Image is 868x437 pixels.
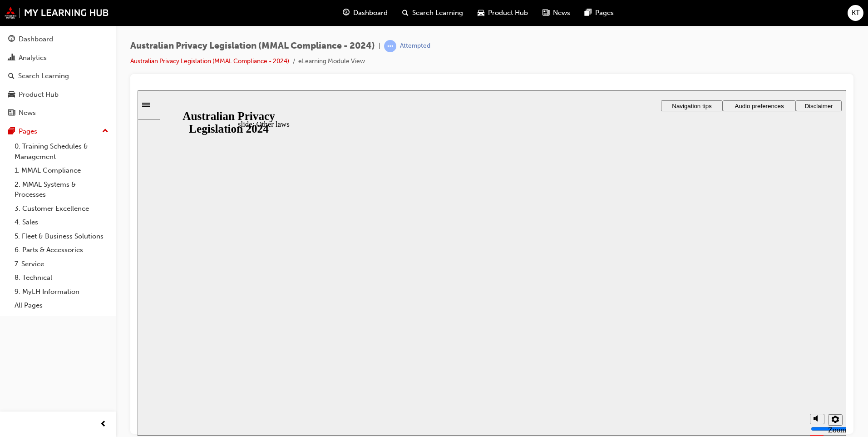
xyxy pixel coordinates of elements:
span: Navigation tips [534,12,574,19]
img: mmal [5,7,109,19]
span: pages-icon [8,128,15,136]
span: KT [852,8,860,18]
a: All Pages [11,298,112,313]
span: Pages [595,8,614,18]
a: 7. Service [11,257,112,271]
a: 0. Training Schedules & Management [11,139,112,164]
a: News [4,104,112,121]
span: pages-icon [585,7,592,19]
span: Disclaimer [667,12,695,19]
div: News [19,108,36,118]
a: search-iconSearch Learning [395,4,470,22]
span: news-icon [542,7,549,19]
div: Analytics [19,53,47,63]
span: Audio preferences [597,12,646,19]
div: misc controls [668,316,704,345]
a: 5. Fleet & Business Solutions [11,229,112,243]
div: Attempted [400,42,430,50]
div: Dashboard [19,34,53,45]
a: 3. Customer Excellence [11,202,112,216]
span: Product Hub [488,8,528,18]
span: | [379,41,380,51]
button: KT [848,5,863,21]
a: Analytics [4,50,112,66]
button: Audio preferences [585,10,658,21]
span: chart-icon [8,54,15,62]
label: Zoom to fit [690,335,709,362]
span: up-icon [102,125,108,137]
a: 8. Technical [11,271,112,285]
span: car-icon [8,91,15,99]
a: Product Hub [4,86,112,103]
div: Search Learning [18,71,69,81]
span: learningRecordVerb_ATTEMPT-icon [384,40,396,52]
span: Dashboard [353,8,388,18]
span: Search Learning [412,8,463,18]
a: car-iconProduct Hub [470,4,535,22]
a: 6. Parts & Accessories [11,243,112,257]
input: volume [673,335,732,342]
span: News [553,8,570,18]
button: Navigation tips [523,10,585,21]
div: Pages [19,126,37,137]
div: Product Hub [19,89,59,100]
a: 9. MyLH Information [11,285,112,299]
a: pages-iconPages [577,4,621,22]
button: Disclaimer [658,10,704,21]
a: Australian Privacy Legislation (MMAL Compliance - 2024) [130,57,289,65]
a: Dashboard [4,31,112,48]
a: news-iconNews [535,4,577,22]
button: Settings [690,324,705,335]
span: search-icon [402,7,409,19]
span: search-icon [8,72,15,80]
span: news-icon [8,109,15,117]
a: guage-iconDashboard [335,4,395,22]
button: DashboardAnalyticsSearch LearningProduct HubNews [4,29,112,123]
a: 1. MMAL Compliance [11,164,112,178]
a: Search Learning [4,68,112,84]
button: Pages [4,123,112,140]
button: Mute (Ctrl+Alt+M) [672,323,687,334]
span: guage-icon [343,7,350,19]
span: prev-icon [100,419,107,430]
a: 2. MMAL Systems & Processes [11,178,112,202]
span: Australian Privacy Legislation (MMAL Compliance - 2024) [130,41,375,51]
span: guage-icon [8,35,15,44]
a: 4. Sales [11,215,112,229]
span: car-icon [478,7,484,19]
li: eLearning Module View [298,56,365,67]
